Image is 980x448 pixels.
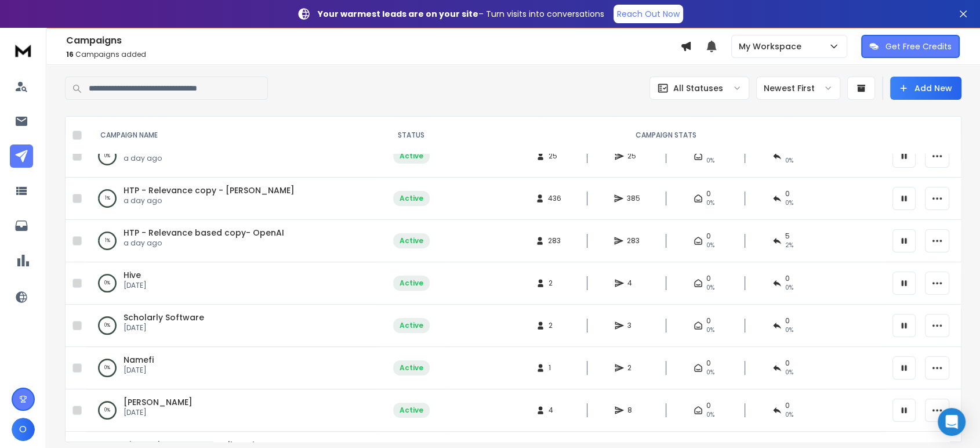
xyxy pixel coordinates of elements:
p: 0 % [104,277,110,289]
span: 16 [66,49,74,59]
a: Hive [124,269,141,281]
span: 0% [706,326,714,335]
td: 1%HTP - Relevance based copy- OpenAIa day ago [86,220,376,262]
a: Scholarly Software [124,312,204,323]
p: 0 % [104,362,110,374]
span: 0 [706,401,711,410]
span: 0 [785,316,790,326]
div: Open Intercom Messenger [938,408,966,436]
div: Active [400,406,423,415]
button: Newest First [756,77,840,100]
span: 2 % [785,241,793,250]
div: Active [400,194,423,203]
span: 0 [785,189,790,198]
span: 283 [627,236,640,245]
div: Active [400,279,423,288]
span: 0 % [785,283,793,292]
span: 0% [706,368,714,377]
a: [PERSON_NAME] [124,396,193,408]
a: HTP - Relevance based copy- OpenAI [124,227,284,239]
td: 0%Scholarly Software[DATE] [86,305,376,347]
a: Namefi [124,354,154,366]
p: My Workspace [739,41,806,52]
p: a day ago [124,239,284,248]
h1: Campaigns [66,34,680,48]
div: Active [400,151,423,161]
p: a day ago [124,196,295,205]
p: [DATE] [124,408,193,417]
span: 2 [549,279,560,288]
span: 436 [548,194,561,203]
span: 2 [549,321,560,330]
span: 0 % [785,156,793,165]
span: 0 [785,274,790,283]
p: 0 % [104,150,110,162]
span: 0 % [785,198,793,208]
span: 0% [706,198,714,208]
td: 0%Hive[DATE] [86,262,376,305]
p: [DATE] [124,366,154,375]
td: 0%Namefi[DATE] [86,347,376,389]
p: Campaigns added [66,50,680,59]
span: 0 % [785,410,793,420]
span: 0% [706,410,714,420]
p: Get Free Credits [885,41,952,52]
span: 1 [549,363,560,373]
th: CAMPAIGN STATS [446,117,885,154]
th: STATUS [376,117,446,154]
span: 25 [549,151,560,161]
span: 3 [627,321,639,330]
td: 1%HTP - Relevance copy - [PERSON_NAME]a day ago [86,178,376,220]
span: 5 [785,232,790,241]
p: 1 % [105,235,110,247]
span: 0% [706,283,714,292]
a: Reach Out Now [614,5,683,23]
button: Add New [890,77,961,100]
span: 0 % [785,368,793,377]
p: Reach Out Now [617,8,680,20]
span: 8 [627,406,639,415]
span: 4 [549,406,560,415]
span: 0 [785,401,790,410]
span: 0 [706,359,711,368]
img: logo [12,39,35,61]
p: 1 % [105,193,110,204]
div: Active [400,236,423,245]
p: – Turn visits into conversations [318,8,604,20]
button: O [12,418,35,441]
span: 0% [706,156,714,165]
td: 0%HTP - Booking link Includeda day ago [86,135,376,178]
span: 283 [548,236,561,245]
strong: Your warmest leads are on your site [318,8,478,20]
span: 0 [706,316,711,326]
span: 25 [627,151,639,161]
td: 0%[PERSON_NAME][DATE] [86,389,376,432]
span: 0 [706,274,711,283]
p: 0 % [104,404,110,416]
span: 0 [706,189,711,198]
p: All Statuses [673,82,723,94]
span: 0% [706,241,714,250]
span: 0 % [785,326,793,335]
p: 0 % [104,320,110,331]
a: HTP - Relevance copy - [PERSON_NAME] [124,185,295,196]
p: [DATE] [124,323,204,333]
span: 0 [785,359,790,368]
button: Get Free Credits [861,35,960,58]
th: CAMPAIGN NAME [86,117,376,154]
div: Active [400,363,423,373]
p: a day ago [124,154,238,163]
span: 2 [627,363,639,373]
div: Active [400,321,423,330]
span: 0 [706,232,711,241]
span: 4 [627,279,639,288]
span: 385 [627,194,640,203]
